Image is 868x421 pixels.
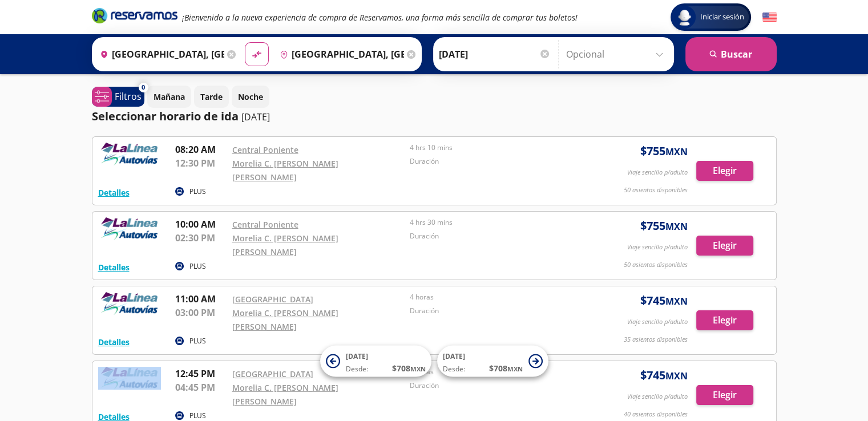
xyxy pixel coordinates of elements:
button: Mañana [147,86,191,108]
span: [DATE] [443,351,465,361]
p: Viaje sencillo p/adulto [627,317,688,327]
i: Brand Logo [92,7,177,24]
button: 0Filtros [92,87,144,107]
p: 02:30 PM [175,231,227,245]
p: 35 asientos disponibles [624,335,688,345]
span: 0 [142,83,145,92]
span: $ 745 [640,367,688,384]
p: 04:45 PM [175,380,227,394]
button: Elegir [696,310,753,330]
a: Morelia C. [PERSON_NAME] [PERSON_NAME] [232,307,338,332]
span: $ 708 [392,362,426,374]
button: English [762,10,777,25]
small: MXN [507,365,523,373]
img: RESERVAMOS [98,367,161,390]
p: 12:30 PM [175,156,227,170]
input: Elegir Fecha [439,40,551,68]
p: 50 asientos disponibles [624,260,688,270]
button: Buscar [685,37,777,71]
a: Brand Logo [92,7,177,27]
span: $ 708 [489,362,523,374]
p: [DATE] [241,110,270,124]
p: PLUS [189,411,206,421]
p: 4 horas [410,292,582,302]
em: ¡Bienvenido a la nueva experiencia de compra de Reservamos, una forma más sencilla de comprar tus... [182,12,578,23]
input: Buscar Destino [275,40,404,68]
p: Tarde [200,91,223,103]
p: PLUS [189,261,206,272]
span: $ 745 [640,292,688,309]
small: MXN [665,295,688,307]
span: Desde: [443,364,465,374]
p: 50 asientos disponibles [624,185,688,195]
a: Morelia C. [PERSON_NAME] [PERSON_NAME] [232,233,338,257]
a: Central Poniente [232,219,298,230]
p: 03:00 PM [175,306,227,319]
button: Detalles [98,187,130,199]
p: Duración [410,380,582,391]
small: MXN [665,145,688,158]
button: Elegir [696,236,753,256]
p: 12:45 PM [175,367,227,380]
p: Viaje sencillo p/adulto [627,392,688,402]
input: Buscar Origen [95,40,224,68]
a: Morelia C. [PERSON_NAME] [PERSON_NAME] [232,158,338,183]
p: 4 hrs 30 mins [410,217,582,228]
a: Morelia C. [PERSON_NAME] [PERSON_NAME] [232,382,338,407]
p: 11:00 AM [175,292,227,306]
button: Elegir [696,161,753,181]
p: PLUS [189,336,206,346]
button: Elegir [696,385,753,405]
p: PLUS [189,187,206,197]
button: [DATE]Desde:$708MXN [437,346,548,377]
p: 10:00 AM [175,217,227,231]
p: Duración [410,231,582,241]
p: Viaje sencillo p/adulto [627,168,688,177]
p: 40 asientos disponibles [624,410,688,419]
small: MXN [665,220,688,233]
p: Seleccionar horario de ida [92,108,239,125]
p: Viaje sencillo p/adulto [627,242,688,252]
span: Iniciar sesión [696,11,749,23]
small: MXN [410,365,426,373]
p: Mañana [154,91,185,103]
p: Noche [238,91,263,103]
p: 08:20 AM [175,143,227,156]
button: Tarde [194,86,229,108]
p: Duración [410,156,582,167]
img: RESERVAMOS [98,217,161,240]
input: Opcional [566,40,668,68]
a: [GEOGRAPHIC_DATA] [232,369,313,379]
p: 4 hrs 10 mins [410,143,582,153]
span: [DATE] [346,351,368,361]
span: $ 755 [640,143,688,160]
p: Filtros [115,90,142,103]
small: MXN [665,370,688,382]
p: Duración [410,306,582,316]
a: [GEOGRAPHIC_DATA] [232,294,313,305]
span: $ 755 [640,217,688,234]
img: RESERVAMOS [98,292,161,315]
button: Detalles [98,336,130,348]
span: Desde: [346,364,368,374]
button: Detalles [98,261,130,273]
button: Noche [232,86,269,108]
a: Central Poniente [232,144,298,155]
button: [DATE]Desde:$708MXN [320,346,431,377]
img: RESERVAMOS [98,143,161,165]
